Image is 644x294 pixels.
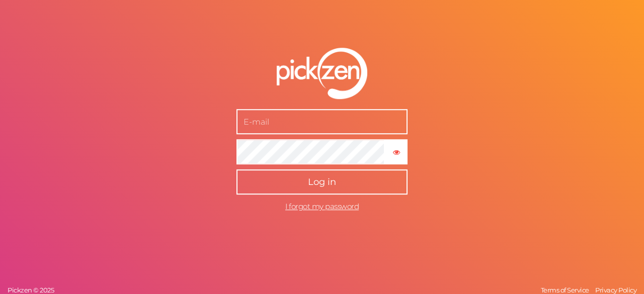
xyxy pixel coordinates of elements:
[285,202,359,211] a: I forgot my password
[236,109,408,134] input: E-mail
[236,169,408,194] button: Log in
[308,176,336,187] span: Log in
[538,286,592,294] a: Terms of Service
[595,286,636,294] span: Privacy Policy
[541,286,589,294] span: Terms of Service
[5,286,56,294] a: Pickzen © 2025
[277,48,367,99] img: pz-logo-white.png
[593,286,639,294] a: Privacy Policy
